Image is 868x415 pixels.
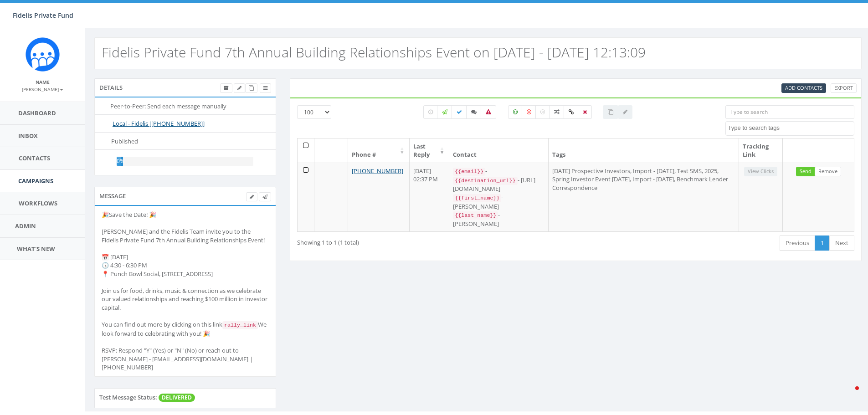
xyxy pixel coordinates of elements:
[249,84,254,91] span: Clone Campaign
[17,245,55,253] span: What's New
[94,78,276,97] div: Details
[725,105,854,119] input: Type to search
[522,105,536,119] label: Negative
[102,103,110,109] i: Peer-to-Peer
[481,105,496,119] label: Bounced
[224,84,229,91] span: Archive Campaign
[453,210,544,228] div: - [PERSON_NAME]
[453,194,501,202] code: {{first_name}}
[453,211,498,220] code: {{last_name}}
[453,176,544,193] div: - [URL][DOMAIN_NAME]
[410,163,450,232] td: [DATE] 02:37 PM
[829,236,854,251] a: Next
[796,167,815,176] a: Send
[453,168,485,176] code: {{email}}
[102,138,111,144] i: Published
[453,177,517,185] code: {{destination_url}}
[785,84,822,91] span: Add Contacts
[117,157,123,166] div: 0%
[728,124,854,132] textarea: Search
[549,105,565,119] label: Mixed
[449,138,549,163] th: Contact
[13,11,73,20] span: Fidelis Private Fund
[423,105,438,119] label: Pending
[437,105,452,119] label: Sending
[95,97,276,115] li: Peer-to-Peer: Send each message manually
[815,236,830,251] a: 1
[297,235,521,247] div: Showing 1 to 1 (1 total)
[466,105,482,119] label: Replied
[453,167,544,176] div: -
[348,138,410,163] th: Phone #: activate to sort column ascending
[781,83,826,93] a: Add Contacts
[564,105,579,119] label: Link Clicked
[815,167,841,176] a: Remove
[18,177,53,185] span: Campaigns
[739,138,783,163] th: Tracking Link
[452,105,467,119] label: Delivered
[102,45,646,60] h2: Fidelis Private Fund 7th Annual Building Relationships Event on [DATE] - [DATE] 12:13:09
[15,222,36,230] span: Admin
[18,132,38,140] span: Inbox
[831,83,857,93] a: Export
[95,132,276,150] li: Published
[837,384,859,406] iframe: Intercom live chat
[262,193,267,200] span: Send Test Message
[19,199,57,207] span: Workflows
[102,210,269,372] div: 🎉Save the Date! 🎉 [PERSON_NAME] and the Fidelis Team invite you to the Fidelis Private Fund 7th A...
[26,37,60,72] img: Rally_Corp_Icon.png
[94,187,276,205] div: Message
[22,85,63,93] a: [PERSON_NAME]
[549,138,739,163] th: Tags
[222,321,258,329] code: rally_link
[453,193,544,210] div: - [PERSON_NAME]
[549,163,739,232] td: [DATE] Prospective Investors, Import - [DATE], Test SMS, 2025, Spring Investor Event [DATE], Impo...
[36,79,50,85] small: Name
[159,394,195,402] span: DELIVERED
[535,105,550,119] label: Neutral
[785,84,822,91] span: CSV files only
[578,105,592,119] label: Removed
[113,119,205,128] a: Local - Fidelis [[PHONE_NUMBER]]
[237,84,241,91] span: Edit Campaign Title
[99,393,157,402] label: Test Message Status:
[22,86,63,92] small: [PERSON_NAME]
[780,236,815,251] a: Previous
[18,109,56,117] span: Dashboard
[250,193,254,200] span: Edit Campaign Body
[410,138,450,163] th: Last Reply: activate to sort column ascending
[19,154,50,162] span: Contacts
[263,84,267,91] span: View Campaign Delivery Statistics
[508,105,523,119] label: Positive
[352,167,403,175] a: [PHONE_NUMBER]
